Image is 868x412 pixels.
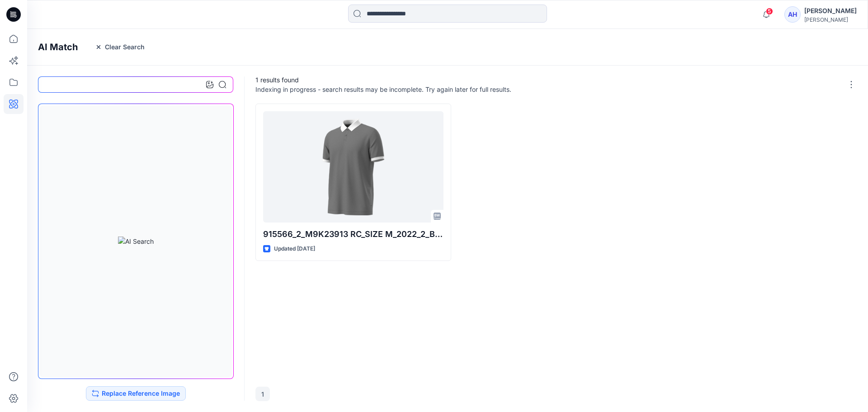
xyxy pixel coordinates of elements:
button: Clear Search [89,40,151,54]
button: 1 [255,387,270,401]
p: 915566_2_M9K23913 RC_SIZE M_2022_2_B53384_TL_11_21_24 [263,228,443,241]
p: Indexing in progress - search results may be incomplete. Try again later for full results. [255,85,511,94]
a: 915566_2_M9K23913 RC_SIZE M_2022_2_B53384_TL_11_21_24 [263,111,443,223]
span: 5 [766,8,773,15]
div: AH [784,6,801,23]
button: Replace Reference Image [86,386,186,401]
div: [PERSON_NAME] [804,5,857,16]
p: Updated [DATE] [274,244,315,254]
p: 1 results found [255,75,511,85]
div: [PERSON_NAME] [804,16,857,23]
img: AI Search [118,237,154,246]
h4: AI Match [38,42,78,52]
